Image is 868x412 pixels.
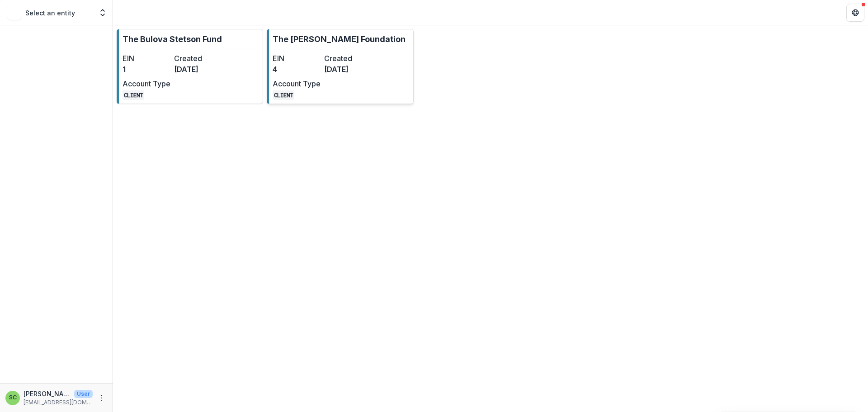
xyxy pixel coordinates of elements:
dt: Account Type [123,78,170,89]
dt: Created [324,53,372,64]
button: Get Help [846,4,864,22]
div: Sonia Cavalli [9,395,17,401]
dt: Created [174,53,222,64]
code: CLIENT [273,90,294,100]
button: Open entity switcher [96,4,109,22]
dt: EIN [123,53,170,64]
p: The [PERSON_NAME] Foundation [273,33,406,45]
dt: Account Type [273,78,321,89]
dd: 1 [123,64,170,75]
code: CLIENT [123,90,144,100]
p: [EMAIL_ADDRESS][DOMAIN_NAME] [24,398,93,407]
dd: [DATE] [174,64,222,75]
a: The Bulova Stetson FundEIN1Created[DATE]Account TypeCLIENT [117,29,263,104]
dt: EIN [273,53,321,64]
a: The [PERSON_NAME] FoundationEIN4Created[DATE]Account TypeCLIENT [267,29,413,104]
img: Select an entity [7,5,22,20]
p: The Bulova Stetson Fund [123,33,222,45]
dd: [DATE] [324,64,372,75]
dd: 4 [273,64,321,75]
button: More [96,393,107,403]
p: User [74,390,93,398]
p: [PERSON_NAME] [24,389,71,398]
p: Select an entity [25,8,75,18]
